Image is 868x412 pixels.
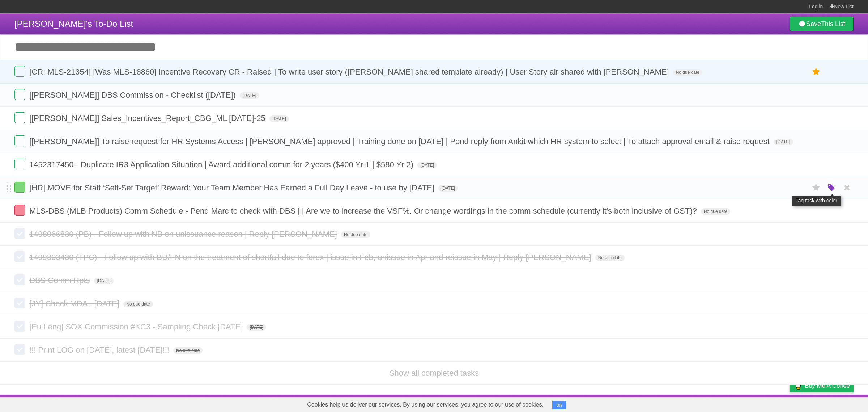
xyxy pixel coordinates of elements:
label: Done [14,228,25,239]
span: [[PERSON_NAME]] DBS Commission - Checklist ([DATE]) [29,91,237,100]
span: No due date [341,231,370,238]
label: Done [14,321,25,332]
a: Developers [717,396,746,410]
span: [DATE] [774,139,793,145]
span: [DATE] [269,115,289,122]
span: No due date [173,347,203,354]
a: Buy me a coffee [790,379,854,392]
label: Done [14,298,25,308]
span: 1498066830 (PB) - Follow up with NB on unissuance reason | Reply [PERSON_NAME] [29,230,339,239]
span: DBS Comm Rpts [29,276,92,285]
label: Done [14,182,25,193]
span: [DATE] [240,92,259,99]
label: Done [14,135,25,146]
span: [HR] MOVE for Staff ‘Self-Set Target’ Reward: Your Team Member Has Earned a Full Day Leave - to u... [29,183,436,192]
span: [Eu Leng] SOX Commission #KC3 - Sampling Check [DATE] [29,322,244,331]
span: 1452317450 - Duplicate IR3 Application Situation | Award additional comm for 2 years ($400 Yr 1 |... [29,160,415,169]
span: [PERSON_NAME]'s To-Do List [14,19,133,29]
label: Star task [809,182,823,194]
button: OK [552,401,566,409]
span: No due date [595,255,625,261]
span: No due date [673,69,702,76]
span: MLS-DBS (MLB Products) Comm Schedule - Pend Marc to check with DBS ||| Are we to increase the VSF... [29,206,699,215]
a: Show all completed tasks [389,369,479,378]
label: Done [14,66,25,77]
span: No due date [123,301,153,307]
span: [[PERSON_NAME]] To raise request for HR Systems Access | [PERSON_NAME] approved | Training done o... [29,137,771,146]
label: Done [14,112,25,123]
span: [DATE] [417,162,437,168]
label: Done [14,251,25,262]
label: Done [14,205,25,216]
label: Done [14,89,25,100]
span: [DATE] [438,185,458,192]
span: [DATE] [94,278,114,284]
span: Cookies help us deliver our services. By using our services, you agree to our use of cookies. [300,398,551,412]
span: !!! Print LOG on [DATE], latest [DATE]!!! [29,345,171,354]
span: [DATE] [247,324,266,331]
a: Privacy [780,396,799,410]
img: Buy me a coffee [793,379,803,392]
label: Done [14,274,25,285]
label: Done [14,344,25,355]
span: 1499303430 (TPC) - Follow up with BU/FN on the treatment of shortfall due to forex | issue in Feb... [29,253,593,262]
span: [CR: MLS-21354] [Was MLS-18860] Incentive Recovery CR - Raised | To write user story ([PERSON_NAM... [29,67,671,76]
label: Star task [809,66,823,78]
a: Terms [756,396,771,410]
span: No due date [701,208,730,215]
span: [JY] Check MDA - [DATE] [29,299,121,308]
a: About [693,396,709,410]
a: SaveThis List [790,17,854,31]
span: Buy me a coffee [805,379,850,392]
a: Suggest a feature [808,396,854,410]
b: This List [821,20,845,28]
span: [[PERSON_NAME]] Sales_Incentives_Report_CBG_ML [DATE]-25 [29,114,267,123]
label: Done [14,159,25,169]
